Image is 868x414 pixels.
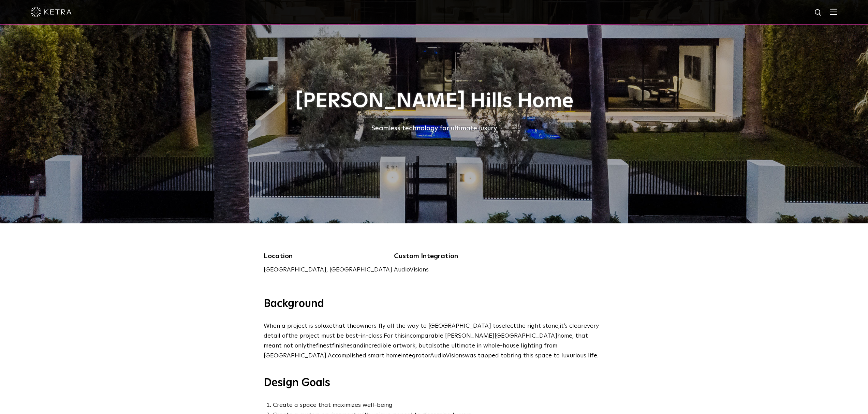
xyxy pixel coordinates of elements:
[401,333,405,339] span: is
[273,402,393,408] span: Create a space that maximizes well-being
[31,7,72,17] img: ketra-logo-2019-white
[557,333,561,339] span: h
[430,353,446,359] span: Audio
[264,343,557,359] span: the ultimate in whole-house lighting from [GEOGRAPHIC_DATA].
[264,376,605,390] h3: Design Goals
[415,343,428,349] span: , but
[356,323,499,329] span: owners fly all the way to [GEOGRAPHIC_DATA] to
[264,123,605,134] div: Seamless technology for ultimate luxury
[394,267,429,273] a: AudioVisions
[332,343,353,349] span: finishes
[450,353,465,359] span: isions
[264,265,392,275] p: [GEOGRAPHIC_DATA], [GEOGRAPHIC_DATA]
[507,353,599,359] span: bring this space to luxurious life.
[814,9,823,17] img: search icon
[516,323,560,329] span: the right stone,
[353,343,364,349] span: and
[446,353,450,359] span: V
[264,323,321,329] span: When a project is so
[316,343,326,349] span: fine
[428,343,440,349] span: also
[401,353,430,359] span: integrator
[326,343,332,349] span: st
[333,323,356,329] span: that the
[364,343,412,349] span: incredible artwor
[499,323,516,329] span: select
[384,333,401,339] span: For th
[306,343,316,349] span: the
[412,343,415,349] span: k
[830,9,837,15] img: Hamburger%20Nav.svg
[321,323,333,329] span: luxe
[328,353,401,359] span: Accomplished smart home
[264,297,605,311] h3: Background
[560,323,584,329] span: it’s clear
[264,333,588,349] span: , that meant not only
[288,333,384,339] span: the project must be best-in-class.
[264,251,392,262] h5: Location
[405,333,443,339] span: incomparable
[465,353,507,359] span: was tapped to
[445,333,557,339] span: [PERSON_NAME][GEOGRAPHIC_DATA]
[561,333,572,339] span: ome
[394,251,477,262] h5: Custom Integration
[264,90,605,113] h1: [PERSON_NAME] Hills Home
